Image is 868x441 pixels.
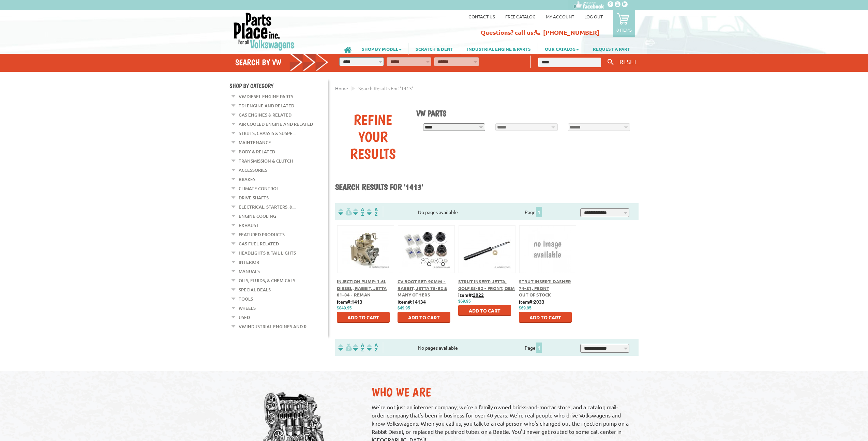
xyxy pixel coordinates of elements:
a: VW Diesel Engine Parts [239,92,293,101]
a: OUR CATALOG [538,43,586,55]
a: Transmission & Clutch [239,156,293,165]
u: 14134 [412,299,426,305]
a: Used [239,313,250,322]
a: Strut Insert: Jetta, Golf 85-92 - Front, OEM [458,278,515,291]
a: Featured Products [239,230,285,239]
h4: Shop By Category [229,82,328,89]
a: Home [335,85,348,91]
a: Headlights & Tail Lights [239,248,296,257]
button: Add to Cart [519,312,572,323]
a: INDUSTRIAL ENGINE & PARTS [460,43,538,55]
button: Add to Cart [337,312,390,323]
a: Maintenance [239,138,271,147]
b: item#: [519,299,544,305]
h1: VW Parts [416,108,634,118]
a: Climate Control [239,184,279,193]
a: 0 items [613,10,635,37]
div: No pages available [383,344,493,351]
a: TDI Engine and Related [239,101,294,110]
a: Brakes [239,175,255,184]
a: Body & Related [239,147,275,156]
span: RESET [619,58,637,65]
a: VW Industrial Engines and R... [239,322,310,331]
h1: Search results for '1413' [335,182,639,193]
a: Strut Insert: Dasher 74-81, Front [519,278,571,291]
span: Search results for: '1413' [358,85,413,91]
a: Log out [584,14,603,19]
u: 2033 [534,299,544,305]
span: $849.95 [337,306,351,310]
b: item#: [458,292,484,298]
a: Wheels [239,304,256,313]
a: Electrical, Starters, &... [239,202,296,211]
a: SCRATCH & DENT [409,43,460,55]
a: My Account [546,14,574,19]
a: Engine Cooling [239,212,276,220]
button: Add to Cart [458,305,511,316]
a: Tools [239,294,253,303]
b: item#: [337,299,362,305]
span: 1 [536,207,542,217]
p: 0 items [616,27,632,33]
img: Sort by Headline [352,208,365,216]
div: Page [493,342,574,353]
span: $49.95 [398,306,410,310]
a: Special Deals [239,285,271,294]
a: Gas Engines & Related [239,110,291,119]
img: Sort by Sales Rank [365,208,379,216]
img: filterpricelow.svg [338,344,352,351]
a: Accessories [239,166,267,174]
a: Gas Fuel Related [239,239,279,248]
img: filterpricelow.svg [338,208,352,216]
a: Interior [239,258,259,267]
a: Manuals [239,267,260,276]
h4: Search by VW [235,57,329,67]
span: Add to Cart [347,314,379,320]
a: REQUEST A PART [586,43,637,55]
a: SHOP BY MODEL [355,43,408,55]
div: Page [493,206,574,217]
a: Exhaust [239,221,259,230]
button: RESET [617,57,640,66]
span: Add to Cart [529,314,561,320]
u: 1413 [351,299,362,305]
button: Add to Cart [398,312,450,323]
a: Oils, Fluids, & Chemicals [239,276,295,285]
span: Add to Cart [408,314,440,320]
span: 1 [536,343,542,353]
span: Out of stock [519,292,551,298]
b: item#: [398,299,426,305]
h2: Who We Are [372,385,632,399]
a: Struts, Chassis & Suspe... [239,129,296,138]
img: Parts Place Inc! [233,12,295,51]
img: Sort by Headline [352,344,365,351]
div: Refine Your Results [340,111,406,162]
img: Sort by Sales Rank [365,344,379,351]
a: Contact us [468,14,495,19]
span: $69.95 [519,306,532,310]
a: Free Catalog [505,14,536,19]
span: Add to Cart [469,307,500,314]
a: Injection Pump: 1.6L Diesel, Rabbit, Jetta 81-84 - Reman [337,278,387,298]
a: CV Boot Set: 90mm - Rabbit, Jetta 75-92 & Many Others [398,278,447,298]
button: Keyword Search [605,57,616,68]
u: 2022 [473,292,484,298]
a: Drive Shafts [239,193,269,202]
a: Air Cooled Engine and Related [239,120,313,128]
span: $69.95 [458,299,471,304]
div: No pages available [383,209,493,216]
